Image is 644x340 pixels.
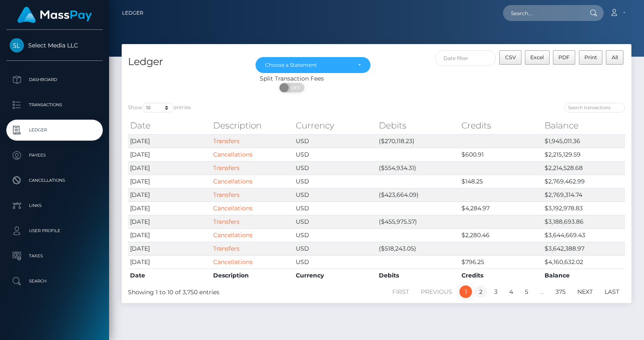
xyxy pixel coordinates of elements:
[17,7,92,23] img: MassPay Logo
[505,54,516,60] span: CSV
[542,134,626,148] td: $1,945,011.36
[128,55,243,69] h4: Ledger
[542,228,626,242] td: $3,644,669.43
[256,57,370,73] button: Choose a Statement
[122,4,143,22] a: Ledger
[459,285,472,298] a: 1
[10,73,99,86] p: Dashboard
[128,161,211,175] td: [DATE]
[213,164,240,172] a: Transfers
[459,175,542,188] td: $148.25
[128,285,328,297] div: Showing 1 to 10 of 3,750 entries
[294,228,377,242] td: USD
[294,242,377,255] td: USD
[128,242,211,255] td: [DATE]
[530,54,544,60] span: Excel
[213,231,253,239] a: Cancellations
[6,120,103,141] a: Ledger
[542,117,626,134] th: Balance
[6,246,103,267] a: Taxes
[542,269,626,282] th: Balance
[128,255,211,269] td: [DATE]
[600,285,624,298] a: Last
[213,137,240,145] a: Transfers
[499,50,521,65] button: CSV
[6,145,103,166] a: Payees
[525,50,550,65] button: Excel
[612,54,618,60] span: All
[10,149,99,162] p: Payees
[475,285,487,298] a: 2
[542,161,626,175] td: $2,214,528.68
[606,50,623,65] button: All
[128,117,211,134] th: Date
[542,201,626,215] td: $3,192,978.83
[542,175,626,188] td: $2,769,462.99
[459,255,542,269] td: $796.25
[213,258,253,266] a: Cancellations
[128,148,211,161] td: [DATE]
[459,228,542,242] td: $2,280.46
[6,170,103,191] a: Cancellations
[128,201,211,215] td: [DATE]
[213,151,253,158] a: Cancellations
[542,188,626,201] td: $2,769,314.74
[213,204,253,212] a: Cancellations
[505,285,518,298] a: 4
[435,50,496,66] input: Date filter
[213,245,240,252] a: Transfers
[377,117,460,134] th: Debits
[459,201,542,215] td: $4,284.97
[377,188,460,201] td: ($423,664.09)
[128,269,211,282] th: Date
[377,134,460,148] td: ($270,118.23)
[294,188,377,201] td: USD
[10,250,99,262] p: Taxes
[142,103,174,112] select: Showentries
[213,178,253,185] a: Cancellations
[553,50,576,65] button: PDF
[542,215,626,228] td: $3,188,693.86
[294,175,377,188] td: USD
[551,285,570,298] a: 375
[128,215,211,228] td: [DATE]
[377,161,460,175] td: ($554,934.31)
[377,215,460,228] td: ($455,975.57)
[284,83,305,92] span: OFF
[265,62,351,68] div: Choose a Statement
[294,161,377,175] td: USD
[128,134,211,148] td: [DATE]
[579,50,603,65] button: Print
[213,191,240,199] a: Transfers
[128,103,191,112] label: Show entries
[520,285,533,298] a: 5
[6,220,103,241] a: User Profile
[542,255,626,269] td: $4,160,632.02
[10,275,99,288] p: Search
[294,269,377,282] th: Currency
[6,271,103,292] a: Search
[213,218,240,225] a: Transfers
[128,228,211,242] td: [DATE]
[294,201,377,215] td: USD
[459,269,542,282] th: Credits
[6,195,103,216] a: Links
[10,174,99,187] p: Cancellations
[459,117,542,134] th: Credits
[128,175,211,188] td: [DATE]
[294,117,377,134] th: Currency
[6,94,103,115] a: Transactions
[459,148,542,161] td: $600.91
[573,285,597,298] a: Next
[10,99,99,111] p: Transactions
[294,134,377,148] td: USD
[10,124,99,136] p: Ledger
[503,5,582,21] input: Search...
[10,199,99,212] p: Links
[377,242,460,255] td: ($518,243.05)
[6,42,103,49] span: Select Media LLC
[584,54,597,60] span: Print
[10,225,99,237] p: User Profile
[211,269,294,282] th: Description
[128,188,211,201] td: [DATE]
